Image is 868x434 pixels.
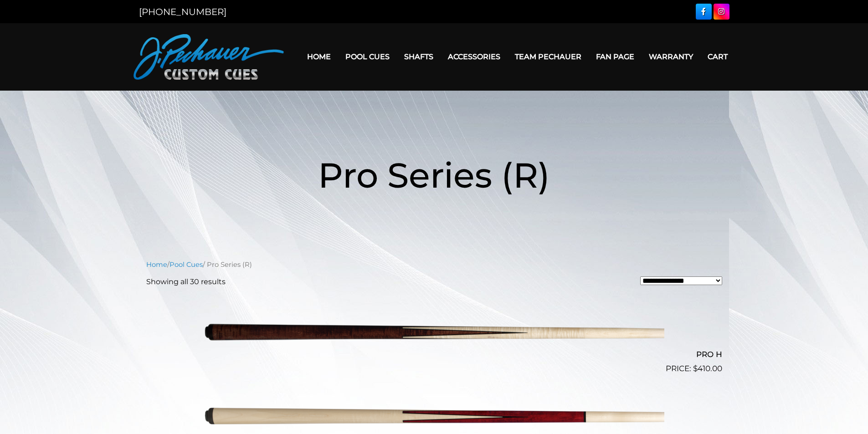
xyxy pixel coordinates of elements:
[441,45,508,68] a: Accessories
[640,276,722,285] select: Shop order
[338,45,397,68] a: Pool Cues
[508,45,589,68] a: Team Pechauer
[169,260,203,269] a: Pool Cues
[139,6,226,17] a: [PHONE_NUMBER]
[642,45,700,68] a: Warranty
[146,260,722,270] nav: Breadcrumb
[318,154,550,196] span: Pro Series (R)
[204,295,664,371] img: PRO H
[146,260,167,269] a: Home
[146,346,722,363] h2: PRO H
[693,364,698,373] span: $
[300,45,338,68] a: Home
[146,295,722,375] a: PRO H $410.00
[589,45,642,68] a: Fan Page
[146,276,226,287] p: Showing all 30 results
[700,45,735,68] a: Cart
[693,364,722,373] bdi: 410.00
[134,34,284,80] img: Pechauer Custom Cues
[397,45,441,68] a: Shafts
